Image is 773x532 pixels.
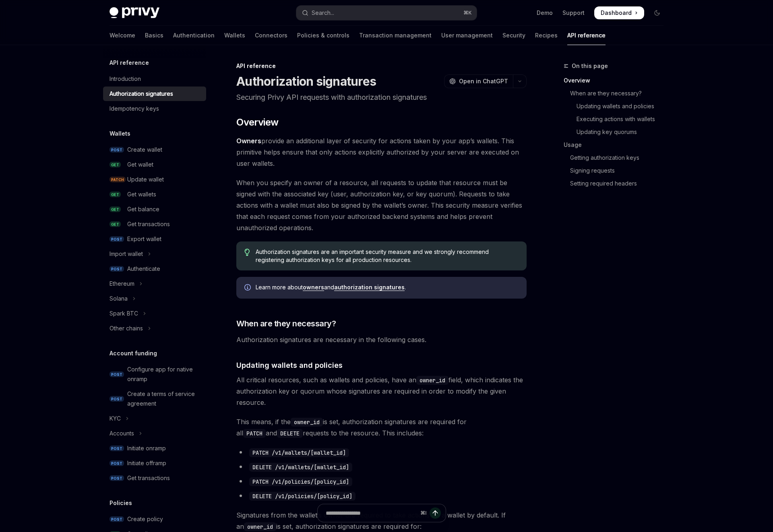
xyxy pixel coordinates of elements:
div: Get transactions [127,219,170,229]
a: POSTGet transactions [103,471,206,485]
span: Dashboard [601,9,632,17]
div: Initiate onramp [127,443,166,453]
div: Idempotency keys [110,104,159,113]
a: POSTCreate wallet [103,142,206,157]
button: Toggle KYC section [103,411,206,426]
span: Updating wallets and policies [236,360,343,371]
button: Send message [430,507,441,519]
div: Spark BTC [110,309,138,318]
div: Get wallet [127,160,153,169]
a: POSTAuthenticate [103,262,206,276]
div: Ethereum [110,279,134,289]
button: Toggle Spark BTC section [103,306,206,321]
a: GETGet transactions [103,217,206,231]
a: API reference [567,26,606,45]
div: Authorization signatures [110,89,173,99]
code: PATCH [243,429,266,438]
span: GET [110,162,121,168]
code: PATCH /v1/wallets/[wallet_id] [249,448,349,457]
code: owner_id [291,418,323,427]
a: User management [441,26,493,45]
a: Signing requests [564,164,670,177]
a: Idempotency keys [103,101,206,116]
a: Support [562,9,585,17]
div: Get wallets [127,190,156,199]
a: authorization signatures [334,284,405,291]
a: POSTConfigure app for native onramp [103,362,206,386]
span: POST [110,516,124,522]
button: Toggle dark mode [651,6,663,19]
h5: Policies [110,498,132,508]
div: Get transactions [127,473,170,483]
button: Open in ChatGPT [444,74,513,88]
a: Authentication [173,26,215,45]
span: Open in ChatGPT [459,77,508,85]
div: Authenticate [127,264,160,274]
a: Authorization signatures [103,87,206,101]
div: Introduction [110,74,141,84]
span: Authorization signatures are an important security measure and we strongly recommend registering ... [256,248,519,264]
a: Usage [564,138,670,151]
button: Toggle Ethereum section [103,276,206,291]
div: Initiate offramp [127,458,166,468]
a: Setting required headers [564,177,670,190]
span: Overview [236,116,278,129]
h5: API reference [110,58,149,68]
button: Toggle Solana section [103,291,206,306]
div: Solana [110,294,128,303]
button: Toggle Other chains section [103,321,206,336]
span: On this page [572,61,608,71]
a: Basics [145,26,163,45]
a: Getting authorization keys [564,151,670,164]
span: Learn more about and . [256,283,519,291]
code: DELETE /v1/policies/[policy_id] [249,492,355,501]
a: Recipes [535,26,558,45]
span: All critical resources, such as wallets and policies, have an field, which indicates the authoriz... [236,374,527,408]
span: Authorization signatures are necessary in the following cases. [236,334,527,345]
div: Update wallet [127,175,164,184]
span: POST [110,371,124,377]
span: ⌘ K [463,10,472,16]
div: Search... [312,8,334,18]
button: Toggle Import wallet section [103,247,206,261]
span: POST [110,266,124,272]
div: Create policy [127,514,163,524]
a: Owners [236,137,261,145]
a: GETGet balance [103,202,206,217]
a: Welcome [110,26,135,45]
a: Updating wallets and policies [564,100,670,113]
span: GET [110,192,121,198]
a: Executing actions with wallets [564,113,670,126]
code: DELETE [277,429,303,438]
span: POST [110,475,124,481]
a: Introduction [103,72,206,86]
a: POSTInitiate onramp [103,441,206,456]
a: Transaction management [359,26,432,45]
img: dark logo [110,7,159,19]
p: Securing Privy API requests with authorization signatures [236,92,527,103]
div: Other chains [110,324,143,333]
button: Open search [296,6,477,20]
a: Policies & controls [297,26,349,45]
a: Updating key quorums [564,126,670,138]
span: provide an additional layer of security for actions taken by your app’s wallets. This primitive h... [236,135,527,169]
a: Dashboard [594,6,644,19]
div: Configure app for native onramp [127,365,201,384]
span: POST [110,236,124,242]
span: When you specify an owner of a resource, all requests to update that resource must be signed with... [236,177,527,233]
div: KYC [110,414,121,423]
span: When are they necessary? [236,318,336,329]
a: POSTInitiate offramp [103,456,206,470]
span: This means, if the is set, authorization signatures are required for all and requests to the reso... [236,416,527,439]
div: Export wallet [127,234,161,244]
code: owner_id [416,376,449,385]
a: Connectors [255,26,287,45]
svg: Info [244,284,252,292]
a: Security [502,26,525,45]
a: POSTExport wallet [103,232,206,246]
code: PATCH /v1/policies/[policy_id] [249,477,352,486]
code: DELETE /v1/wallets/[wallet_id] [249,463,352,472]
svg: Tip [244,249,250,256]
div: Get balance [127,204,159,214]
a: POSTCreate a terms of service agreement [103,387,206,411]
